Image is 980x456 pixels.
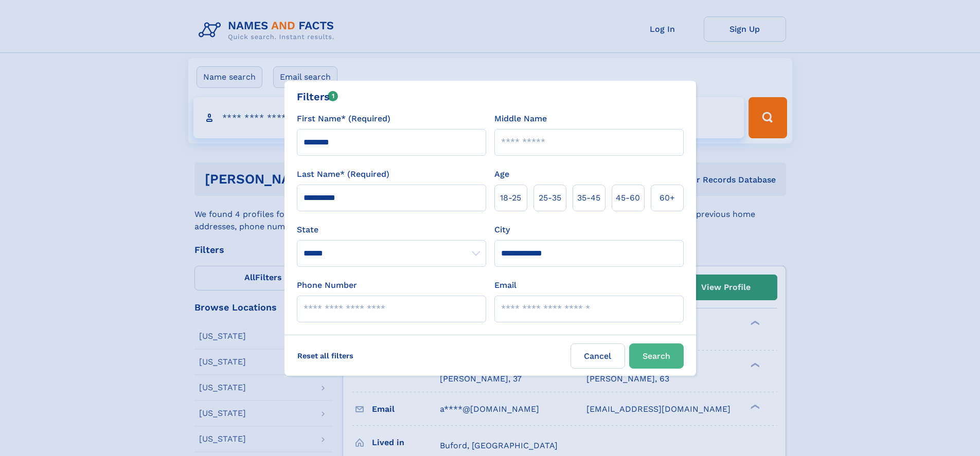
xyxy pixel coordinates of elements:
[297,279,357,291] label: Phone Number
[660,192,675,204] span: 60+
[571,343,625,369] label: Cancel
[539,192,561,204] span: 25‑35
[297,224,486,236] label: State
[297,168,389,180] label: Last Name* (Required)
[494,224,510,236] label: City
[577,192,600,204] span: 35‑45
[629,343,684,369] button: Search
[297,113,390,125] label: First Name* (Required)
[494,113,547,125] label: Middle Name
[616,192,640,204] span: 45‑60
[500,192,521,204] span: 18‑25
[494,168,509,180] label: Age
[291,343,360,368] label: Reset all filters
[297,89,338,104] div: Filters
[494,279,516,291] label: Email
